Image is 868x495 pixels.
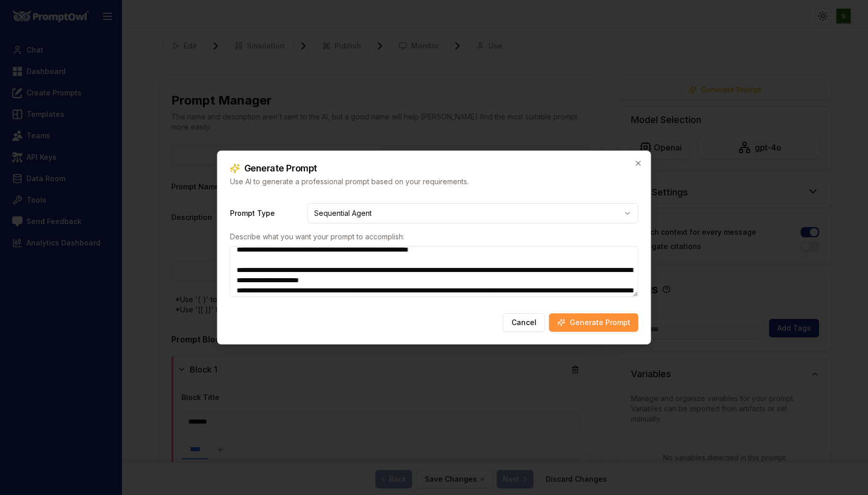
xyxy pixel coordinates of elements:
[230,177,639,187] p: Use AI to generate a professional prompt based on your requirements.
[230,208,299,218] label: Prompt Type
[503,313,545,332] button: Cancel
[230,232,639,242] p: Describe what you want your prompt to accomplish:
[549,313,639,332] button: Generate Prompt
[230,163,639,174] h2: Generate Prompt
